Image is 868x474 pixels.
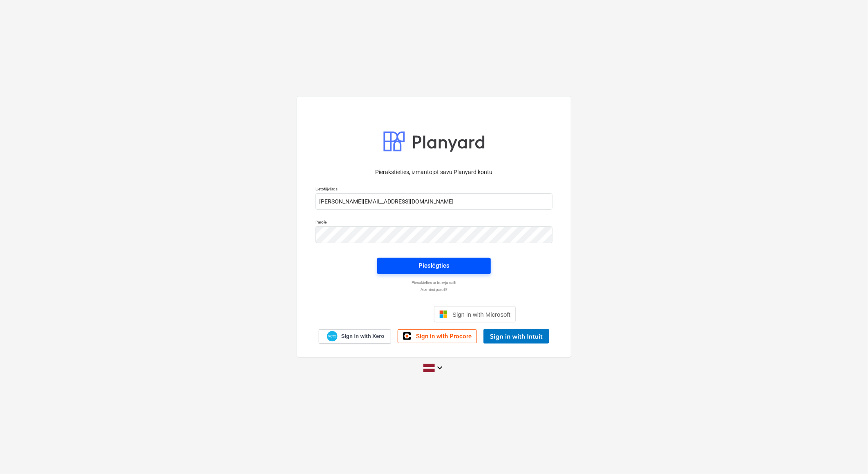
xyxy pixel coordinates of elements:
[416,333,472,340] span: Sign in with Procore
[315,219,553,226] p: Parole
[315,168,553,177] p: Pierakstieties, izmantojot savu Planyard kontu
[398,329,477,343] a: Sign in with Procore
[319,329,391,344] a: Sign in with Xero
[418,260,450,271] div: Pieslēgties
[327,331,338,342] img: Xero logo
[435,363,445,373] i: keyboard_arrow_down
[439,310,447,318] img: Microsoft logo
[348,305,432,323] iframe: Sign in with Google Button
[315,186,553,193] p: Lietotājvārds
[452,311,510,318] span: Sign in with Microsoft
[311,287,557,292] a: Aizmirsi paroli?
[311,280,557,285] a: Piesakieties ar burvju saiti
[315,193,553,210] input: Lietotājvārds
[341,333,384,340] span: Sign in with Xero
[377,258,491,274] button: Pieslēgties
